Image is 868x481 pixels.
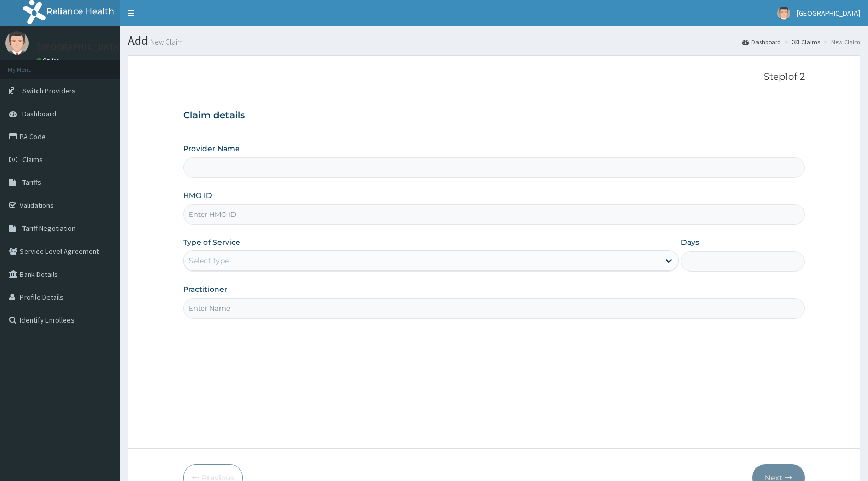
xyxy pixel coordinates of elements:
[5,31,29,55] img: User Image
[183,237,240,248] label: Type of Service
[183,204,805,225] input: Enter HMO ID
[148,38,183,46] small: New Claim
[22,86,76,95] span: Switch Providers
[183,298,805,318] input: Enter Name
[183,284,227,294] label: Practitioner
[183,110,805,121] h3: Claim details
[22,224,76,233] span: Tariff Negotiation
[777,7,790,20] img: User Image
[36,42,123,52] p: [GEOGRAPHIC_DATA]
[22,109,56,118] span: Dashboard
[22,155,43,164] span: Claims
[128,34,860,47] h1: Add
[183,190,212,201] label: HMO ID
[742,38,781,46] a: Dashboard
[797,8,860,18] span: [GEOGRAPHIC_DATA]
[183,71,805,83] p: Step 1 of 2
[189,255,229,266] div: Select type
[792,38,820,46] a: Claims
[36,57,62,64] a: Online
[183,143,240,154] label: Provider Name
[821,38,860,46] li: New Claim
[681,237,699,248] label: Days
[22,178,41,187] span: Tariffs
